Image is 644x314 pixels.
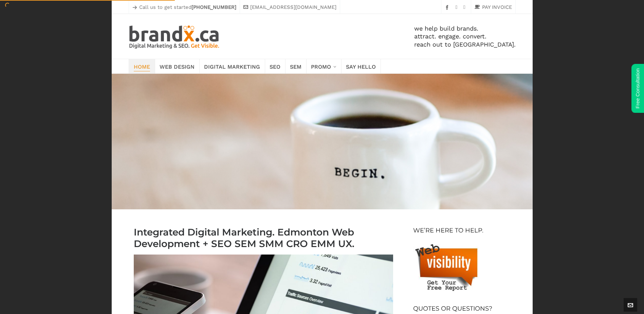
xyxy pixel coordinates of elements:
img: We're here to help you succeed. Get started! [413,241,484,291]
span: Say Hello [346,62,376,71]
span: Promo [311,62,331,71]
a: PAY INVOICE [475,3,512,11]
a: SEM [285,59,307,73]
a: Digital Marketing [199,59,265,73]
span: Home [134,62,150,71]
strong: [PHONE_NUMBER] [191,4,236,10]
a: twitter [463,5,467,10]
a: facebook [445,5,452,10]
span: SEM [290,62,301,71]
span: Digital Marketing [204,62,260,71]
img: Edmonton SEO. SEM. Web Design. Print. Brandx Digital Marketing & SEO [129,24,221,49]
h4: Quotes Or Questions? [413,304,492,313]
a: Promo [306,59,342,73]
span: SEO [270,62,280,71]
span: Web Design [160,62,195,71]
div: we help build brands. attract. engage. convert. reach out to [GEOGRAPHIC_DATA]. [220,14,515,59]
a: instagram [456,5,459,10]
h1: Integrated Digital Marketing. Edmonton Web Development + SEO SEM SMM CRO EMM UX. [134,226,393,249]
a: SEO [265,59,286,73]
p: Call us to get started [132,3,236,11]
h4: We’re Here To Help. [413,226,483,234]
a: Home [129,59,155,73]
a: [EMAIL_ADDRESS][DOMAIN_NAME] [243,3,336,11]
a: Web Design [155,59,200,73]
a: Say Hello [341,59,381,73]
